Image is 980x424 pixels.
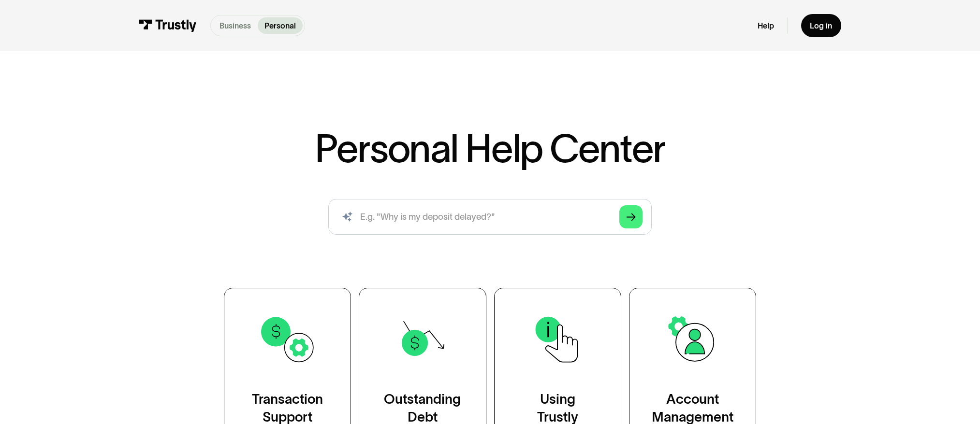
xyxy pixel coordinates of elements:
[801,14,841,38] a: Log in
[315,129,665,168] h1: Personal Help Center
[264,20,296,31] p: Personal
[758,21,774,31] a: Help
[258,17,303,33] a: Personal
[219,20,251,31] p: Business
[213,17,258,33] a: Business
[139,19,197,31] img: Trustly Logo
[810,21,832,31] div: Log in
[328,199,652,235] form: Search
[328,199,652,235] input: search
